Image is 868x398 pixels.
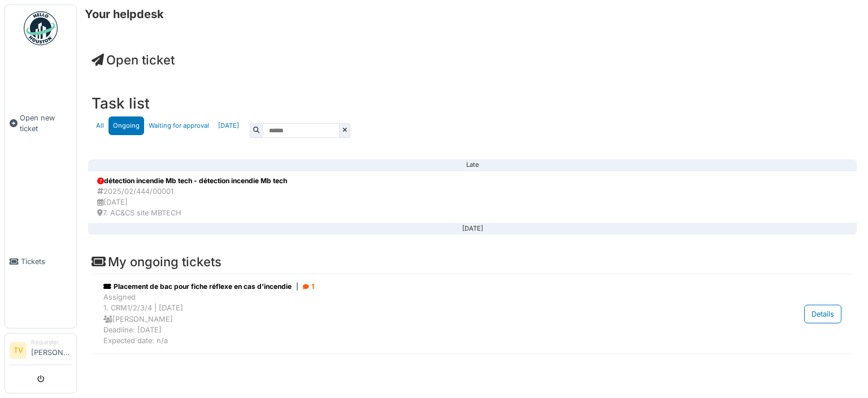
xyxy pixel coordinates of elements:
[5,195,76,328] a: Tickets
[92,53,175,67] a: Open ticket
[10,338,72,365] a: TV Requester[PERSON_NAME]
[85,7,164,21] h6: Your helpdesk
[92,116,108,135] a: All
[97,186,287,219] div: 2025/02/444/00001 [DATE] 7. AC&CS site MBTECH
[101,279,844,349] a: Placement de bac pour fiche réflexe en cas d'incendie| 1 Assigned1. CRM1/2/3/4 | [DATE] [PERSON_N...
[97,176,287,186] div: détection incendie Mb tech - détection incendie Mb tech
[108,116,144,135] a: Ongoing
[20,113,72,134] span: Open new ticket
[5,51,76,195] a: Open new ticket
[214,116,244,135] a: [DATE]
[804,305,841,323] div: Details
[303,282,314,292] div: 1
[88,171,857,224] a: détection incendie Mb tech - détection incendie Mb tech 2025/02/444/00001 [DATE] 7. AC&CS site MB...
[103,282,724,292] div: Placement de bac pour fiche réflexe en cas d'incendie
[296,282,298,292] span: |
[97,165,848,166] div: Late
[31,338,72,362] li: [PERSON_NAME]
[144,116,214,135] a: Waiting for approval
[31,338,72,347] div: Requester
[24,11,58,45] img: Badge_color-CXgf-gQk.svg
[21,256,72,267] span: Tickets
[103,292,724,346] div: Assigned 1. CRM1/2/3/4 | [DATE] [PERSON_NAME] Deadline: [DATE] Expected date: n/a
[92,94,853,112] h3: Task list
[10,342,27,359] li: TV
[92,254,853,269] h4: My ongoing tickets
[97,228,848,230] div: [DATE]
